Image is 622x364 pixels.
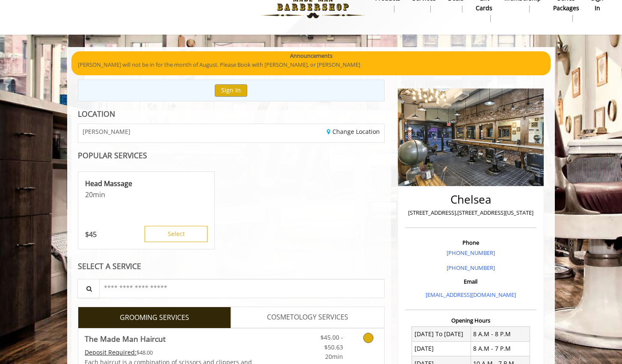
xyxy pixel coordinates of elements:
[412,341,471,356] td: [DATE]
[407,240,534,246] h3: Phone
[85,348,257,357] div: $48.00
[426,291,516,299] a: [EMAIL_ADDRESS][DOMAIN_NAME]
[85,333,166,345] b: The Made Man Haircut
[78,262,385,270] div: SELECT A SERVICE
[85,348,136,356] span: This service needs some Advance to be paid before we block your appointment
[320,333,343,351] span: $45.00 - $50.63
[78,150,147,160] b: POPULAR SERVICES
[145,226,207,242] button: Select
[290,51,332,60] b: Announcements
[85,190,207,199] p: 20
[407,208,534,217] p: [STREET_ADDRESS],[STREET_ADDRESS][US_STATE]
[327,127,380,136] a: Change Location
[412,327,471,341] td: [DATE] To [DATE]
[78,60,544,69] p: [PERSON_NAME] will not be in for the month of August. Please Book with [PERSON_NAME], or [PERSON_...
[407,278,534,284] h3: Email
[78,109,115,119] b: LOCATION
[120,312,189,323] span: GROOMING SERVICES
[471,341,530,356] td: 8 A.M - 7 P.M
[407,193,534,206] h2: Chelsea
[447,249,495,257] a: [PHONE_NUMBER]
[77,279,100,298] button: Service Search
[215,84,247,97] button: Sign In
[83,128,130,135] span: [PERSON_NAME]
[471,327,530,341] td: 8 A.M - 8 P.M
[447,264,495,272] a: [PHONE_NUMBER]
[85,230,89,239] span: $
[325,352,343,361] span: 20min
[93,190,105,199] span: min
[405,317,536,323] h3: Opening Hours
[267,312,348,323] span: COSMETOLOGY SERVICES
[85,230,97,239] p: 45
[85,179,207,188] p: Head Massage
